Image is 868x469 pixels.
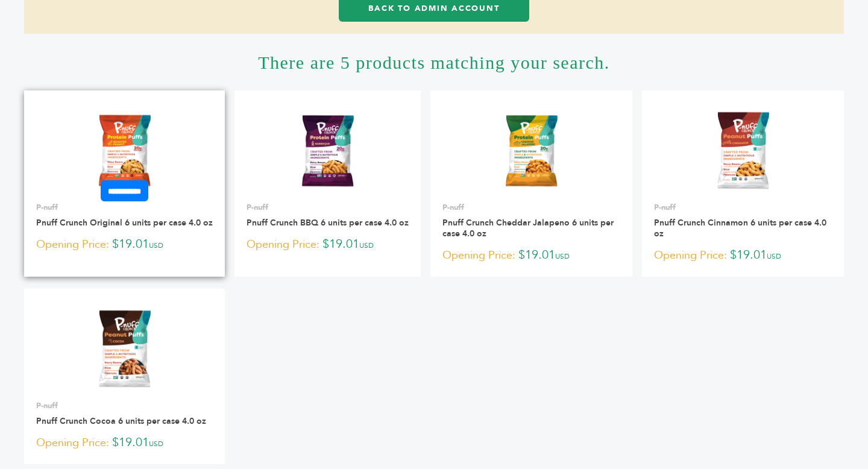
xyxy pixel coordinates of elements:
img: Pnuff Crunch Original 6 units per case 4.0 oz [81,107,168,194]
span: USD [149,241,163,250]
p: P-nuff [36,400,213,411]
img: Pnuff Crunch Cheddar Jalapeno 6 units per case 4.0 oz [488,107,575,194]
span: Opening Price: [36,435,109,451]
p: $19.01 [36,236,213,254]
a: Pnuff Crunch Cinnamon 6 units per case 4.0 oz [654,217,826,239]
p: $19.01 [442,247,620,265]
span: Opening Price: [247,236,319,253]
span: Opening Price: [442,247,515,263]
p: P-nuff [247,202,409,213]
p: P-nuff [654,202,832,213]
p: $19.01 [36,434,213,452]
a: Pnuff Crunch Cheddar Jalapeno 6 units per case 4.0 oz [442,217,614,239]
h1: There are 5 products matching your search. [24,34,844,90]
a: Pnuff Crunch Original 6 units per case 4.0 oz [36,217,213,228]
a: Pnuff Crunch Cocoa 6 units per case 4.0 oz [36,415,206,427]
span: Opening Price: [36,236,109,253]
img: Pnuff Crunch Cinnamon 6 units per case 4.0 oz [699,107,787,194]
p: P-nuff [36,202,213,213]
span: USD [359,241,374,250]
p: $19.01 [654,247,832,265]
a: Pnuff Crunch BBQ 6 units per case 4.0 oz [247,217,409,228]
p: $19.01 [247,236,409,254]
span: USD [149,439,163,449]
p: P-nuff [442,202,620,213]
span: USD [767,251,781,261]
span: Opening Price: [654,247,727,263]
span: USD [555,251,570,261]
img: Pnuff Crunch BBQ 6 units per case 4.0 oz [284,107,371,194]
img: Pnuff Crunch Cocoa 6 units per case 4.0 oz [81,305,168,392]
